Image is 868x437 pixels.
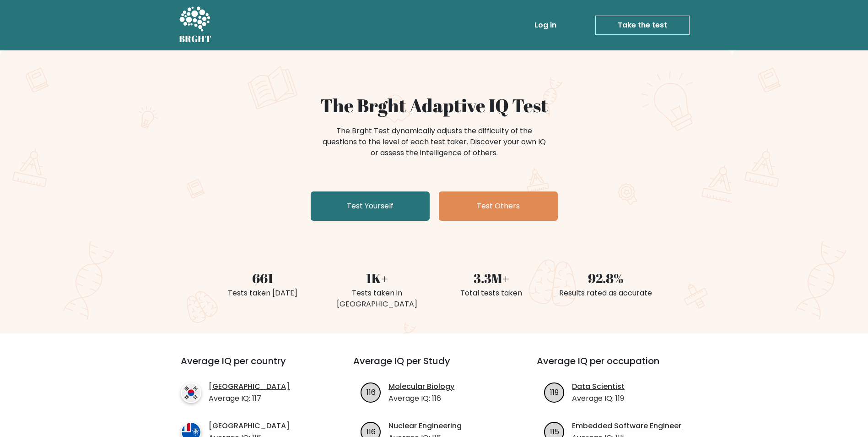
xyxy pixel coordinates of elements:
[325,268,429,288] div: 1K+
[554,268,658,288] div: 92.8%
[211,268,314,288] div: 661
[388,393,454,404] p: Average IQ: 116
[325,288,429,310] div: Tests taken in [GEOGRAPHIC_DATA]
[440,288,543,299] div: Total tests taken
[572,393,625,404] p: Average IQ: 119
[367,387,376,397] text: 116
[554,288,658,299] div: Results rated as accurate
[572,381,625,392] a: Data Scientist
[209,421,290,432] a: [GEOGRAPHIC_DATA]
[537,355,698,377] h3: Average IQ per occupation
[367,426,376,437] text: 116
[550,426,559,437] text: 115
[211,94,658,116] h1: The Brght Adaptive IQ Test
[572,421,681,432] a: Embedded Software Engineer
[531,16,560,34] a: Log in
[353,355,515,377] h3: Average IQ per Study
[320,126,549,158] div: The Brght Test dynamically adjusts the difficulty of the questions to the level of each test take...
[439,191,558,221] a: Test Others
[388,421,462,432] a: Nuclear Engineering
[311,191,430,221] a: Test Yourself
[181,382,201,403] img: country
[211,288,314,299] div: Tests taken [DATE]
[440,268,543,288] div: 3.3M+
[388,381,454,392] a: Molecular Biology
[179,4,212,47] a: BRGHT
[209,381,290,392] a: [GEOGRAPHIC_DATA]
[595,16,690,35] a: Take the test
[181,355,320,377] h3: Average IQ per country
[209,393,290,404] p: Average IQ: 117
[550,387,559,397] text: 119
[179,33,212,44] h5: BRGHT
